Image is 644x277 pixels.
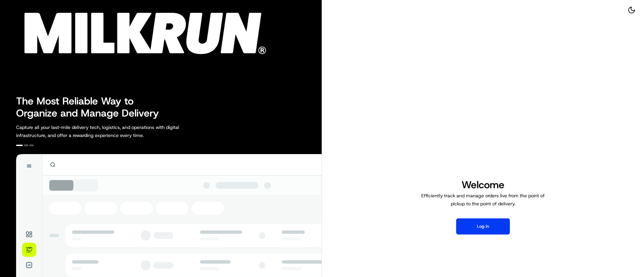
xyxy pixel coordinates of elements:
p: Efficiently track and manage orders live from the point of pickup to the point of delivery. [419,192,547,208]
h1: Welcome [419,178,547,192]
button: Log in [456,218,510,234]
img: Company Logo [4,4,274,58]
h2: The Most Reliable Way to Organize and Manage Delivery [16,95,166,119]
p: Capture all your last-mile delivery tech, logistics, and operations with digital infrastructure, ... [16,123,209,139]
